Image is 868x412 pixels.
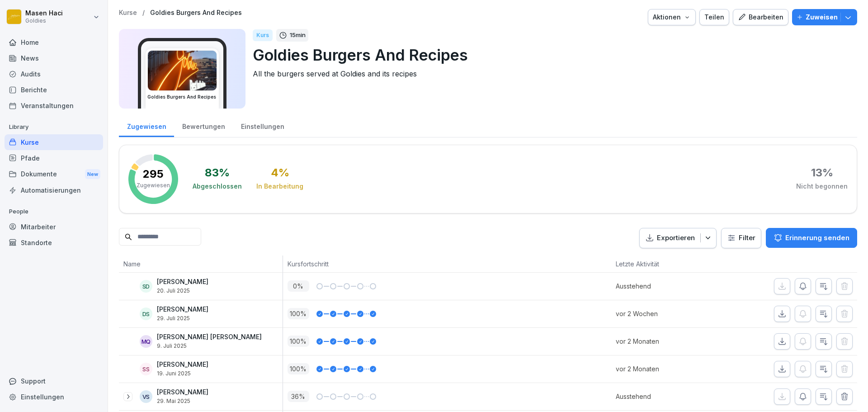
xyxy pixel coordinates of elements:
button: Exportieren [639,228,717,248]
p: vor 2 Wochen [616,309,714,318]
div: DS [140,308,152,320]
div: SS [140,363,152,375]
p: 100 % [288,308,309,319]
a: Einstellungen [233,114,292,137]
p: Library [5,120,103,134]
a: Veranstaltungen [5,98,103,114]
p: [PERSON_NAME] [157,388,208,396]
p: 29. Juli 2025 [157,315,208,322]
button: Bearbeiten [733,9,788,25]
div: 4 % [271,167,289,178]
p: Goldies Burgers And Recipes [253,43,850,66]
div: SD [140,280,152,293]
p: Erinnerung senden [785,233,849,243]
p: Zuweisen [806,12,838,22]
p: [PERSON_NAME] [PERSON_NAME] [157,333,262,341]
a: Standorte [5,235,103,251]
p: [PERSON_NAME] [157,361,208,369]
p: Ausstehend [616,281,714,291]
div: Nicht begonnen [796,182,848,191]
div: In Bearbeitung [256,182,303,191]
div: MQ [140,335,152,348]
h3: Goldies Burgers And Recipes [147,94,217,100]
a: Einstellungen [5,389,103,405]
p: 15 min [290,31,306,40]
p: All the burgers served at Goldies and its recipes [253,68,850,79]
p: 100 % [288,336,309,347]
p: People [5,204,103,219]
p: 29. Mai 2025 [157,398,208,404]
a: DokumenteNew [5,166,103,183]
div: Dokumente [5,166,103,183]
div: Support [5,373,103,389]
a: Berichte [5,82,103,98]
a: Automatisierungen [5,182,103,198]
p: Exportieren [657,233,695,243]
p: / [142,9,145,17]
button: Filter [722,228,761,248]
div: Teilen [704,12,724,22]
p: Masen Haci [25,9,63,17]
p: [PERSON_NAME] [157,306,208,313]
button: Aktionen [648,9,696,25]
p: Kursfortschritt [288,259,484,269]
p: [PERSON_NAME] [157,278,208,286]
p: 19. Juni 2025 [157,370,208,377]
div: Abgeschlossen [193,182,242,191]
div: Bearbeiten [738,12,783,22]
div: 13 % [811,167,833,178]
div: VS [140,390,152,403]
p: Name [123,259,278,269]
p: Goldies [25,18,63,24]
div: Filter [727,233,755,242]
button: Teilen [699,9,729,25]
p: 9. Juli 2025 [157,343,262,349]
p: vor 2 Monaten [616,336,714,346]
p: Ausstehend [616,392,714,401]
p: 100 % [288,363,309,374]
p: vor 2 Monaten [616,364,714,374]
a: Audits [5,66,103,82]
div: Aktionen [653,12,691,22]
p: Letzte Aktivität [616,259,709,269]
a: Pfade [5,150,103,166]
a: Kurse [5,134,103,150]
a: Kurse [119,9,137,17]
p: 0 % [288,280,309,292]
div: Kurs [253,29,273,41]
p: 295 [143,169,164,180]
img: q57webtpjdb10dpomrq0869v.png [148,51,217,90]
div: New [85,169,100,180]
a: Mitarbeiter [5,219,103,235]
p: Zugewiesen [137,181,170,189]
a: News [5,50,103,66]
a: Goldies Burgers And Recipes [150,9,242,17]
div: 83 % [205,167,230,178]
a: Zugewiesen [119,114,174,137]
p: 36 % [288,391,309,402]
p: 20. Juli 2025 [157,288,208,294]
a: Home [5,34,103,50]
button: Zuweisen [792,9,857,25]
a: Bewertungen [174,114,233,137]
button: Erinnerung senden [766,228,857,248]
